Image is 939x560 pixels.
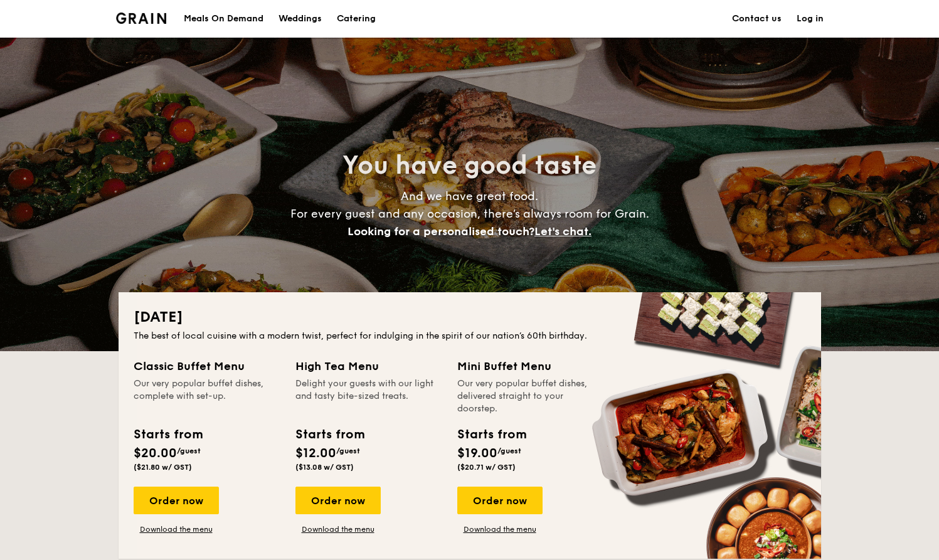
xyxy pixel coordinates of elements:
span: And we have great food. For every guest and any occasion, there’s always room for Grain. [290,189,649,238]
span: $19.00 [457,446,497,461]
a: Download the menu [457,524,543,534]
a: Download the menu [295,524,381,534]
span: ($21.80 w/ GST) [134,463,192,472]
a: Download the menu [134,524,219,534]
span: Let's chat. [534,225,592,238]
span: Looking for a personalised touch? [347,225,534,238]
div: Our very popular buffet dishes, delivered straight to your doorstep. [457,378,604,415]
span: /guest [336,446,360,455]
div: Starts from [457,425,526,444]
img: Grain [116,13,167,24]
span: ($13.08 w/ GST) [295,463,354,472]
span: /guest [177,446,201,455]
div: Order now [457,487,543,514]
div: Starts from [134,425,202,444]
div: High Tea Menu [295,357,442,375]
div: The best of local cuisine with a modern twist, perfect for indulging in the spirit of our nation’... [134,330,806,342]
span: $12.00 [295,446,336,461]
span: You have good taste [342,151,597,181]
span: ($20.71 w/ GST) [457,463,516,472]
span: /guest [497,446,521,455]
div: Our very popular buffet dishes, complete with set-up. [134,378,280,415]
a: Logotype [116,13,167,24]
span: $20.00 [134,446,177,461]
h2: [DATE] [134,307,806,327]
div: Delight your guests with our light and tasty bite-sized treats. [295,378,442,415]
div: Order now [134,487,219,514]
div: Classic Buffet Menu [134,357,280,375]
div: Mini Buffet Menu [457,357,604,375]
div: Starts from [295,425,364,444]
div: Order now [295,487,381,514]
